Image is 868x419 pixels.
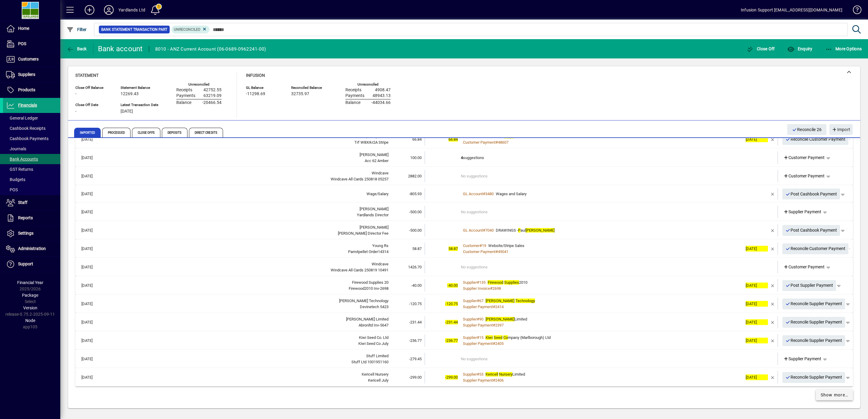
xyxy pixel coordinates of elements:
[463,228,483,233] span: GL Account
[785,317,842,327] span: Reconcile Supplier Payment
[832,125,850,135] span: Import
[787,124,827,135] button: Reconcile 26
[67,27,87,32] span: Filter
[3,257,60,272] a: Support
[461,334,486,341] a: Supplier#15
[18,72,35,77] span: Suppliers
[490,286,492,291] span: #
[493,341,495,346] span: #
[785,189,837,199] span: Post Cashbook Payment
[3,83,60,98] a: Products
[781,262,827,273] a: Customer Payment
[781,152,827,163] a: Customer Payment
[461,139,511,145] a: Customer Payment#48607
[496,228,555,233] span: DRAWINGS - aul
[78,298,107,310] td: [DATE]
[291,86,327,90] span: Reconciled Balance
[518,228,520,233] em: P
[6,116,38,120] span: General Ledger
[783,209,822,215] span: Supplier Payment
[461,261,743,273] td: No suggestions
[477,335,479,340] span: #
[60,43,93,54] app-page-header-button: Back
[785,134,846,144] span: Reconcile Customer Payment
[176,88,192,92] span: Receipts
[495,323,504,327] span: 2397
[494,335,502,340] em: Seed
[65,43,88,54] button: Back
[463,317,477,321] span: Supplier
[787,46,812,51] span: Enquiry
[78,371,107,383] td: [DATE]
[746,246,768,252] div: [DATE]
[78,152,107,164] td: [DATE]
[107,335,388,341] div: Kiwi Seed Co. Ltd
[495,140,498,145] span: #
[107,176,388,182] div: Windcave All Cards 250818 05257
[461,152,743,164] td: suggestions
[80,5,99,15] button: Add
[463,192,483,196] span: GL Account
[3,154,60,164] a: Bank Accounts
[78,261,107,273] td: [DATE]
[768,336,778,346] button: Remove
[3,211,60,226] a: Reports
[18,57,39,61] span: Customers
[783,356,822,362] span: Supplier Payment
[75,350,853,368] mat-expansion-panel-header: [DATE]Stuff LimitedStuff Ltd 1001951160-279.45No suggestionsSupplier Payment
[781,354,824,364] a: Supplier Payment
[461,279,488,286] a: Supplier#135
[411,283,422,288] span: -40.00
[107,316,388,322] div: Abron Limited
[408,265,422,269] span: 1426.70
[18,200,27,205] span: Staff
[75,295,853,313] mat-expansion-panel-header: [DATE][PERSON_NAME] TechnologyDevinetech 5423-120.75-120.75Supplier#67[PERSON_NAME] TechnologySup...
[479,299,483,303] span: 67
[463,140,495,145] span: Customer Payment
[829,124,853,135] button: Import
[203,88,222,92] span: 42752.55
[483,192,485,196] span: #
[3,226,60,241] a: Settings
[463,323,493,327] span: Supplier Payment
[477,372,479,377] span: #
[3,133,60,144] a: Cashbook Payments
[495,249,498,254] span: #
[409,192,422,196] span: -805.93
[107,304,388,310] div: Devinetech 5423
[782,335,845,346] button: Reconcile Supplier Payment
[75,368,853,386] mat-expansion-panel-header: [DATE]Kericell NurseryKericell July-299.00-299.00Supplier#53Kericell NurseryLimitedSupplier Payme...
[188,83,209,86] label: Unreconciled
[746,283,768,289] div: [DATE]
[445,302,458,306] span: -120.75
[461,340,506,347] a: Supplier Payment#2405
[107,298,388,304] div: Devine Technology
[493,305,495,309] span: #
[3,52,60,67] a: Customers
[495,341,504,346] span: 2405
[107,359,388,365] div: Stuff Ltd 1001951160
[75,149,853,167] mat-expansion-panel-header: [DATE][PERSON_NAME]Acc 62 Amber100.004suggestionsCustomer Payment
[371,100,391,105] span: -44034.66
[448,246,458,251] span: 58.87
[107,322,388,328] div: Abronltd Inv-5647
[461,170,743,182] td: No suggestions
[781,207,824,217] a: Supplier Payment
[78,316,107,328] td: [DATE]
[781,171,827,182] a: Customer Payment
[107,158,388,164] div: Acc 62 Amber
[515,299,535,303] em: Technology
[486,299,514,303] em: [PERSON_NAME]
[461,249,511,255] a: Customer Payment#49041
[461,304,506,310] a: Supplier Payment#2414
[485,228,494,233] span: 7040
[824,43,863,54] button: More Options
[486,335,493,340] em: Kiwi
[768,373,778,382] button: Remove
[463,372,477,377] span: Supplier
[445,320,458,324] span: -231.44
[75,203,853,221] mat-expansion-panel-header: [DATE][PERSON_NAME]Yardlands Director-500.00No suggestionsSupplier Payment
[486,372,525,377] span: Limited
[848,1,860,21] a: Knowledge Base
[3,241,60,256] a: Administration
